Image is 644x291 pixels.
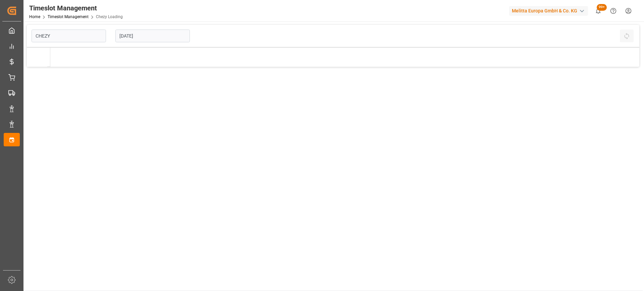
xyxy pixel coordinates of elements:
[597,4,607,11] span: 99+
[509,4,591,17] button: Melitta Europa GmbH & Co. KG
[591,3,606,18] button: show 100 new notifications
[29,3,123,13] div: Timeslot Management
[32,30,106,42] input: Type to search/select
[606,3,621,18] button: Help Center
[29,14,40,19] a: Home
[48,14,89,19] a: Timeslot Management
[115,30,190,42] input: DD-MM-YYYY
[509,6,588,16] div: Melitta Europa GmbH & Co. KG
